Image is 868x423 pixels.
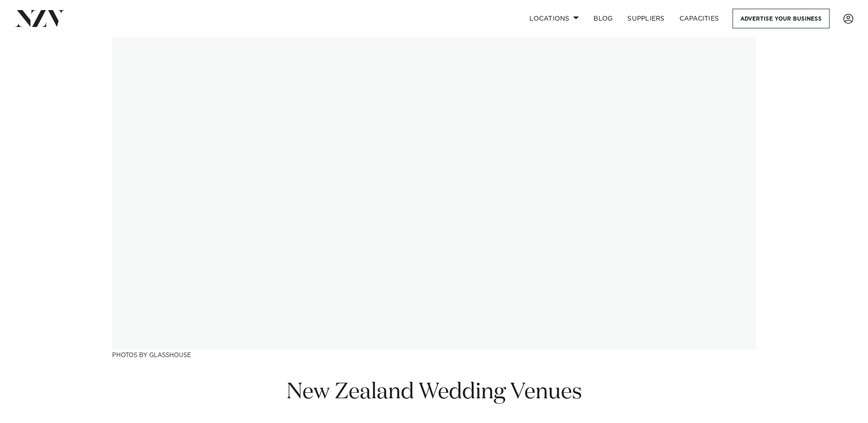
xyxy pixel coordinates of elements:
a: BLOG [586,9,620,28]
a: Advertise your business [733,9,830,28]
a: Capacities [672,9,727,28]
h3: Photos by Glasshouse [112,350,756,359]
img: nzv-logo.png [15,10,65,27]
h1: New Zealand Wedding Venues [278,378,591,407]
a: Locations [522,9,586,28]
a: SUPPLIERS [620,9,672,28]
